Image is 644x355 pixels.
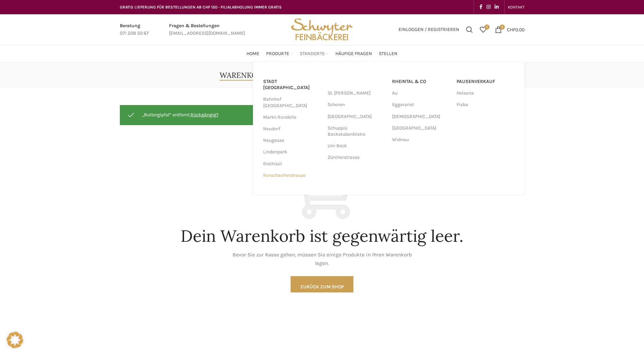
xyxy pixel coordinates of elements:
[504,0,528,14] div: Secondary navigation
[220,69,267,81] a: Warenkorb
[266,47,293,61] a: Produkte
[457,99,514,111] a: Fisba
[246,47,259,61] a: Home
[392,87,450,99] a: Au
[392,134,450,146] a: Widnau
[120,22,149,37] a: Infobox link
[457,76,514,87] a: Pausenverkauf
[476,23,490,36] a: 0
[263,123,321,135] a: Neudorf
[120,105,525,125] div: „Buttergipfel“ entfernt.
[328,87,385,99] a: St. [PERSON_NAME]
[328,152,385,163] a: Zürcherstrasse
[289,14,355,45] img: Bäckerei Schwyter
[220,70,267,80] span: Warenkorb
[169,22,245,37] a: Infobox link
[507,27,525,32] bdi: 0.00
[399,27,459,32] span: Einloggen / Registrieren
[392,76,450,87] a: RHEINTAL & CO
[263,135,321,146] a: Neugasse
[120,5,282,10] span: GRATIS LIEFERUNG FÜR BESTELLUNGEN AB CHF 150 - FILIALABHOLUNG IMMER GRATIS
[263,94,321,111] a: Bahnhof [GEOGRAPHIC_DATA]
[379,47,398,61] a: Stellen
[289,26,355,32] a: Site logo
[492,23,528,36] a: 0 CHF0.00
[392,111,450,122] a: [DEMOGRAPHIC_DATA]
[300,47,329,61] a: Standorte
[335,51,372,57] span: Häufige Fragen
[263,170,321,181] a: Rorschacherstrasse
[484,2,493,12] a: Instagram social link
[328,140,385,152] a: Uni-Beck
[379,51,398,57] span: Stellen
[392,99,450,111] a: Eggersriet
[476,23,490,36] div: Meine Wunschliste
[263,76,321,94] a: Stadt [GEOGRAPHIC_DATA]
[190,112,219,118] a: Rückgängig?
[300,51,325,57] span: Standorte
[508,5,525,10] span: KONTAKT
[457,87,514,99] a: Helsana
[335,47,372,61] a: Häufige Fragen
[477,2,484,12] a: Facebook social link
[291,276,353,292] a: Zurück zum Shop
[392,122,450,134] a: [GEOGRAPHIC_DATA]
[507,27,515,32] span: CHF
[493,2,501,12] a: Linkedin social link
[328,99,385,111] a: Schoren
[500,24,505,30] span: 0
[263,146,321,158] a: Lindenpark
[395,23,463,36] a: Einloggen / Registrieren
[328,122,385,140] a: Schuppis Backstubenbistro
[328,111,385,122] a: [GEOGRAPHIC_DATA]
[463,23,476,36] a: Suchen
[266,51,289,57] span: Produkte
[263,158,321,170] a: Riethüsli
[508,0,525,14] a: KONTAKT
[231,251,413,267] div: Bevor Sie zur Kasse gehen, müssen Sie einige Produkte in Ihren Warenkorb legen.
[116,47,528,61] div: Main navigation
[120,157,525,246] p: Dein Warenkorb ist gegenwärtig leer.
[246,51,259,57] span: Home
[484,24,490,30] span: 0
[263,112,321,123] a: Markt-Rondelle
